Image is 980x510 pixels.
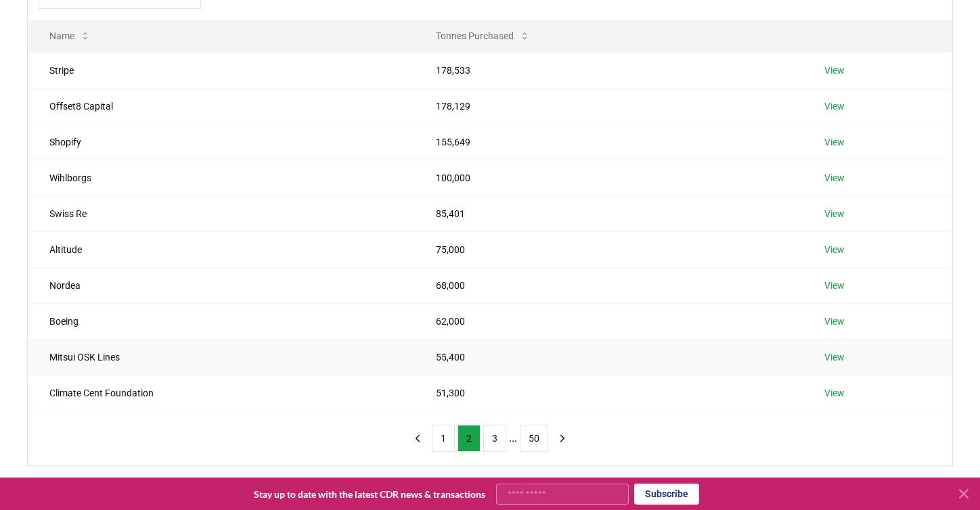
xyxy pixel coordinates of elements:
[28,195,414,231] td: Swiss Re
[28,124,414,160] td: Shopify
[28,52,414,88] td: Stripe
[414,267,803,303] td: 68,000
[28,88,414,124] td: Offset8 Capital
[824,386,845,400] a: View
[414,339,803,375] td: 55,400
[483,425,506,452] button: 3
[39,22,102,49] button: Name
[432,425,455,452] button: 1
[824,350,845,364] a: View
[414,375,803,411] td: 51,300
[824,315,845,328] a: View
[824,171,845,185] a: View
[406,425,429,452] button: previous page
[551,425,574,452] button: next page
[28,303,414,339] td: Boeing
[824,243,845,256] a: View
[414,195,803,231] td: 85,401
[824,64,845,77] a: View
[28,267,414,303] td: Nordea
[425,22,541,49] button: Tonnes Purchased
[414,231,803,267] td: 75,000
[509,430,517,446] li: ...
[824,99,845,113] a: View
[414,303,803,339] td: 62,000
[28,339,414,375] td: Mitsui OSK Lines
[28,375,414,411] td: Climate Cent Foundation
[414,52,803,88] td: 178,533
[28,160,414,195] td: Wihlborgs
[824,279,845,292] a: View
[520,425,548,452] button: 50
[414,124,803,160] td: 155,649
[458,425,481,452] button: 2
[824,207,845,221] a: View
[414,160,803,195] td: 100,000
[28,231,414,267] td: Altitude
[414,88,803,124] td: 178,129
[824,135,845,149] a: View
